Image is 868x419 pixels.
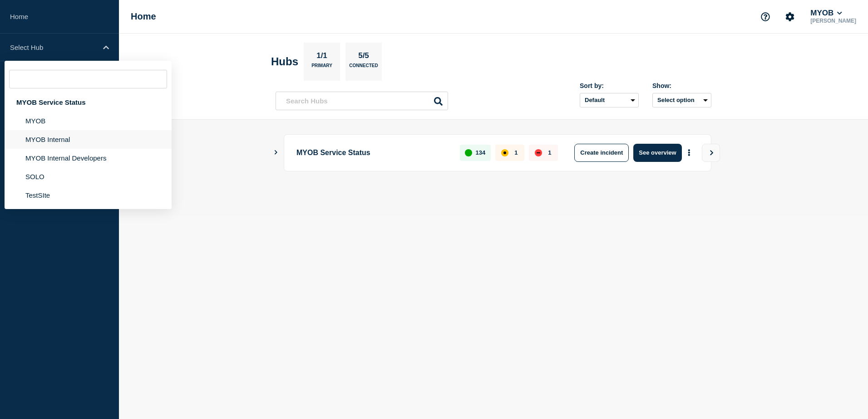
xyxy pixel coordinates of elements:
[276,92,448,110] input: Search Hubs
[5,130,172,149] li: MYOB Internal
[311,63,332,73] p: Primary
[580,93,639,107] select: Sort by
[5,167,172,186] li: SOLO
[5,186,172,205] li: TestSIte
[652,82,711,89] div: Show:
[633,144,681,162] button: See overview
[514,149,518,156] p: 1
[548,149,551,156] p: 1
[349,63,378,73] p: Connected
[131,11,156,22] h1: Home
[5,149,172,167] li: MYOB Internal Developers
[355,51,373,63] p: 5/5
[501,149,508,156] div: affected
[809,9,844,18] button: MYOB
[683,144,695,161] button: More actions
[465,149,472,156] div: up
[5,112,172,130] li: MYOB
[702,144,720,162] button: View
[535,149,542,156] div: down
[580,82,639,89] div: Sort by:
[476,149,486,156] p: 134
[271,55,298,68] h2: Hubs
[10,44,97,51] p: Select Hub
[296,144,449,162] p: MYOB Service Status
[652,93,711,107] button: Select option
[274,149,278,156] button: Show Connected Hubs
[574,144,629,162] button: Create incident
[809,18,858,24] p: [PERSON_NAME]
[756,7,775,26] button: Support
[5,93,172,112] div: MYOB Service Status
[313,51,331,63] p: 1/1
[780,7,799,26] button: Account settings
